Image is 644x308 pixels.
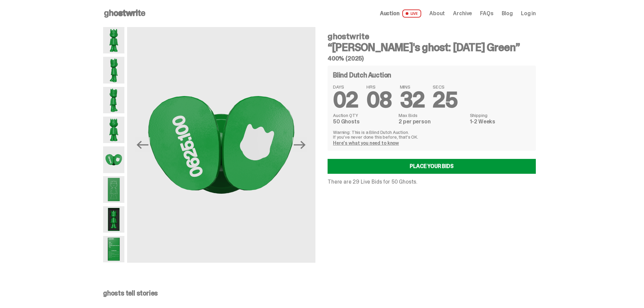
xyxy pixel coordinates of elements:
[433,85,457,89] span: SECS
[470,119,530,124] dd: 1-2 Weeks
[103,290,536,297] p: ghosts tell stories
[333,140,399,146] a: Here's what you need to know
[333,86,358,114] span: 02
[328,159,536,174] a: Place your Bids
[135,137,150,152] button: Previous
[103,206,124,233] img: Schrodinger_Green_Hero_13.png
[103,87,124,113] img: Schrodinger_Green_Hero_3.png
[380,9,421,18] a: Auction LIVE
[453,11,472,16] a: Archive
[429,11,445,16] a: About
[103,176,124,203] img: Schrodinger_Green_Hero_9.png
[380,11,400,16] span: Auction
[103,117,124,143] img: Schrodinger_Green_Hero_6.png
[480,11,493,16] a: FAQs
[328,179,536,185] p: There are 29 Live Bids for 50 Ghosts.
[333,130,530,139] p: Warning: This is a Blind Dutch Auction. If you’ve never done this before, that’s OK.
[333,113,395,118] dt: Auction QTY
[502,11,513,16] a: Blog
[400,86,425,114] span: 32
[333,119,395,124] dd: 50 Ghosts
[103,236,124,262] img: Schrodinger_Green_Hero_12.png
[399,119,466,124] dd: 2 per person
[402,9,422,18] span: LIVE
[470,113,530,118] dt: Shipping
[103,27,124,53] img: Schrodinger_Green_Hero_1.png
[127,27,315,263] img: Schrodinger_Green_Hero_7.png
[366,86,392,114] span: 08
[433,86,457,114] span: 25
[366,85,392,89] span: HRS
[328,42,536,53] h3: “[PERSON_NAME]'s ghost: [DATE] Green”
[292,137,307,152] button: Next
[103,146,124,173] img: Schrodinger_Green_Hero_7.png
[521,11,536,16] a: Log in
[328,55,536,62] h5: 400% (2025)
[399,113,466,118] dt: Max Bids
[400,85,425,89] span: MINS
[328,32,536,41] h4: ghostwrite
[333,72,391,78] h4: Blind Dutch Auction
[103,57,124,83] img: Schrodinger_Green_Hero_2.png
[333,85,358,89] span: DAYS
